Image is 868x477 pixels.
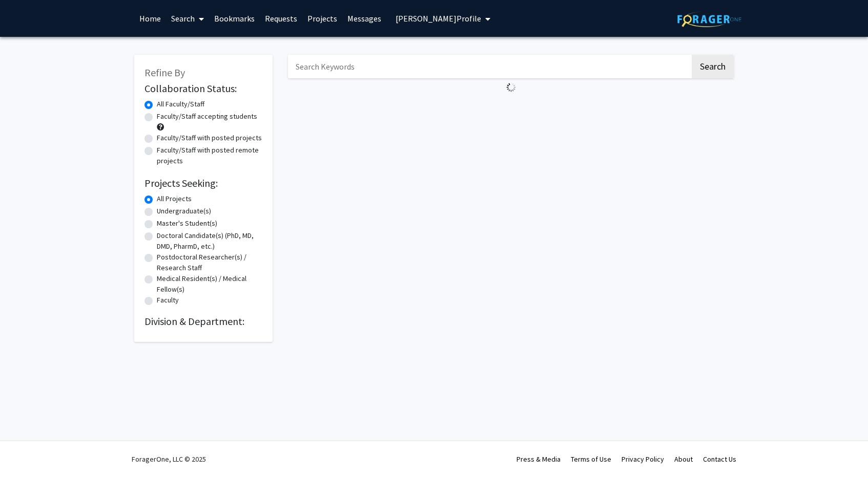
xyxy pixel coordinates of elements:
[144,66,185,79] span: Refine By
[396,13,481,24] span: [PERSON_NAME] Profile
[692,55,734,78] button: Search
[703,454,736,464] a: Contact Us
[302,1,342,36] a: Projects
[157,295,179,306] label: Faculty
[516,454,561,464] a: Press & Media
[677,11,741,27] img: ForagerOne Logo
[157,252,262,273] label: Postdoctoral Researcher(s) / Research Staff
[260,1,302,36] a: Requests
[157,133,262,143] label: Faculty/Staff with posted projects
[571,454,611,464] a: Terms of Use
[166,1,209,36] a: Search
[144,177,262,189] h2: Projects Seeking:
[157,218,217,229] label: Master's Student(s)
[144,315,262,328] h2: Division & Department:
[288,55,690,78] input: Search Keywords
[157,273,262,295] label: Medical Resident(s) / Medical Fellow(s)
[157,230,262,252] label: Doctoral Candidate(s) (PhD, MD, DMD, PharmD, etc.)
[157,145,262,166] label: Faculty/Staff with posted remote projects
[502,78,520,96] img: Loading
[144,82,262,95] h2: Collaboration Status:
[157,193,192,204] label: All Projects
[134,1,166,36] a: Home
[132,441,206,477] div: ForagerOne, LLC © 2025
[288,96,734,120] nav: Page navigation
[342,1,386,36] a: Messages
[622,454,664,464] a: Privacy Policy
[157,206,211,216] label: Undergraduate(s)
[209,1,260,36] a: Bookmarks
[674,454,693,464] a: About
[157,99,204,110] label: All Faculty/Staff
[157,111,257,122] label: Faculty/Staff accepting students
